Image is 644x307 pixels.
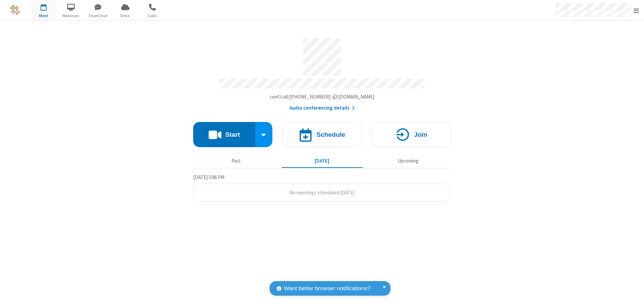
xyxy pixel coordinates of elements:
[225,131,240,138] h4: Start
[289,189,355,196] span: No meetings scheduled [DATE]
[282,155,363,167] button: [DATE]
[86,13,111,19] span: Team Chat
[270,93,375,101] button: Copy my meeting room linkCopy my meeting room link
[372,122,451,147] button: Join
[255,122,273,147] div: Start conference options
[58,13,84,19] span: Webinars
[10,5,20,15] img: QA Selenium DO NOT DELETE OR CHANGE
[270,94,375,100] span: Copy my meeting room link
[284,284,370,293] span: Want better browser notifications?
[196,155,277,167] button: Past
[193,33,451,112] section: Account details
[316,131,345,138] h4: Schedule
[113,13,138,19] span: Drive
[193,122,255,147] button: Start
[193,174,224,180] span: [DATE] 5:06 PM
[282,122,362,147] button: Schedule
[289,104,355,112] button: Audio conferencing details
[193,173,451,202] section: Today's Meetings
[414,131,427,138] h4: Join
[31,13,56,19] span: Meet
[368,155,448,167] button: Upcoming
[627,290,639,302] iframe: Chat
[140,13,165,19] span: Calls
